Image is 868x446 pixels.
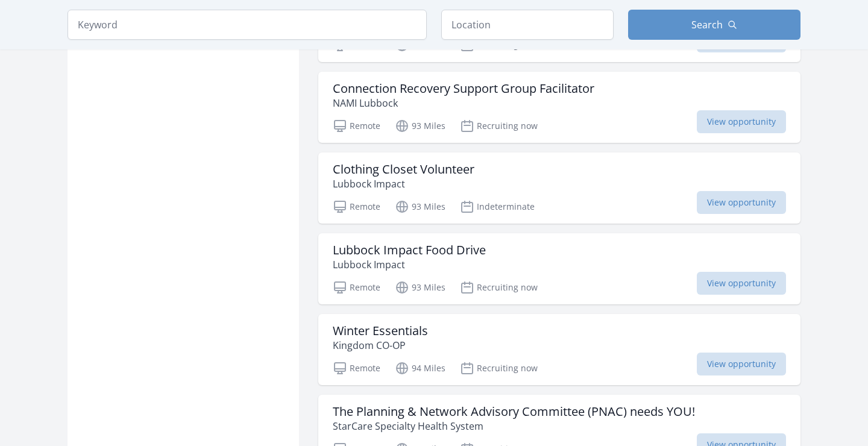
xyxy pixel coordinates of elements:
[691,17,723,32] span: Search
[441,10,614,40] input: Location
[333,177,474,191] p: Lubbock Impact
[395,361,445,375] p: 94 Miles
[333,162,474,177] h3: Clothing Closet Volunteer
[318,314,800,385] a: Winter Essentials Kingdom CO-OP Remote 94 Miles Recruiting now View opportunity
[460,361,538,375] p: Recruiting now
[333,361,380,375] p: Remote
[318,233,800,304] a: Lubbock Impact Food Drive Lubbock Impact Remote 93 Miles Recruiting now View opportunity
[460,119,538,133] p: Recruiting now
[333,280,380,295] p: Remote
[395,280,445,295] p: 93 Miles
[697,353,786,375] span: View opportunity
[333,96,594,110] p: NAMI Lubbock
[333,404,695,419] h3: The Planning & Network Advisory Committee (PNAC) needs YOU!
[628,10,800,40] button: Search
[333,81,594,96] h3: Connection Recovery Support Group Facilitator
[460,280,538,295] p: Recruiting now
[333,257,486,272] p: Lubbock Impact
[333,419,695,433] p: StarCare Specialty Health System
[697,110,786,133] span: View opportunity
[318,72,800,143] a: Connection Recovery Support Group Facilitator NAMI Lubbock Remote 93 Miles Recruiting now View op...
[333,338,428,353] p: Kingdom CO-OP
[68,10,427,40] input: Keyword
[697,191,786,214] span: View opportunity
[395,199,445,214] p: 93 Miles
[333,324,428,338] h3: Winter Essentials
[395,119,445,133] p: 93 Miles
[333,243,486,257] h3: Lubbock Impact Food Drive
[333,119,380,133] p: Remote
[333,199,380,214] p: Remote
[697,272,786,295] span: View opportunity
[318,152,800,224] a: Clothing Closet Volunteer Lubbock Impact Remote 93 Miles Indeterminate View opportunity
[460,199,535,214] p: Indeterminate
